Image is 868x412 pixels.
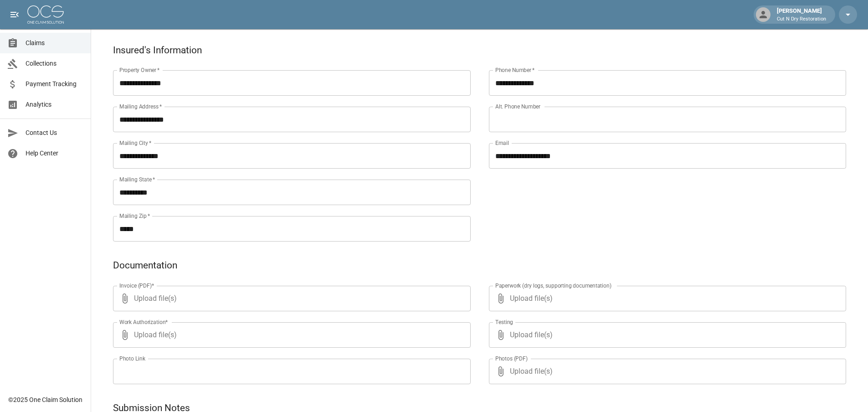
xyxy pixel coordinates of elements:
[495,103,540,110] label: Alt. Phone Number
[119,66,160,74] label: Property Owner
[777,15,826,23] p: Cut N Dry Restoration
[119,139,152,147] label: Mailing City
[495,139,509,147] label: Email
[26,38,83,48] span: Claims
[495,282,611,289] label: Paperwork (dry logs, supporting documentation)
[495,355,528,362] label: Photos (PDF)
[27,5,64,24] img: ocs-logo-white-transparent.png
[134,286,446,311] span: Upload file(s)
[510,359,822,384] span: Upload file(s)
[26,59,83,68] span: Collections
[119,175,155,183] label: Mailing State
[119,282,154,289] label: Invoice (PDF)*
[26,100,83,109] span: Analytics
[510,322,822,348] span: Upload file(s)
[119,103,162,110] label: Mailing Address
[773,6,830,23] div: [PERSON_NAME]
[510,286,822,311] span: Upload file(s)
[495,318,513,326] label: Testing
[5,5,24,24] button: open drawer
[26,149,83,158] span: Help Center
[26,79,83,89] span: Payment Tracking
[119,212,150,220] label: Mailing Zip
[134,322,446,348] span: Upload file(s)
[26,128,83,138] span: Contact Us
[8,395,82,404] div: © 2025 One Claim Solution
[119,318,168,326] label: Work Authorization*
[495,66,534,74] label: Phone Number
[119,355,145,362] label: Photo Link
